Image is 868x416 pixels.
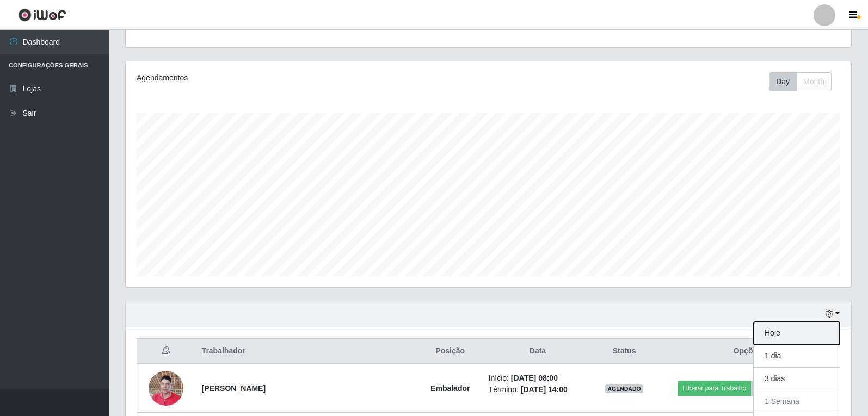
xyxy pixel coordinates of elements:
div: First group [769,72,832,91]
img: 1757358194836.jpeg [149,365,183,411]
button: 1 Semana [754,390,840,413]
button: Day [769,72,797,91]
img: CoreUI Logo [18,8,66,22]
button: 3 dias [754,368,840,390]
th: Opções [655,339,840,364]
th: Trabalhador [195,339,418,364]
div: Agendamentos [137,72,420,84]
th: Status [593,339,655,364]
strong: [PERSON_NAME] [202,384,266,393]
time: [DATE] 08:00 [511,374,558,382]
button: Hoje [754,322,840,345]
button: Month [796,72,832,91]
div: Toolbar with button groups [769,72,840,91]
th: Posição [418,339,482,364]
strong: Embalador [430,384,470,393]
th: Data [482,339,594,364]
button: Trabalhador Faltou [751,381,817,396]
button: Liberar para Trabalho [678,381,751,396]
li: Término: [489,384,587,395]
span: AGENDADO [605,384,643,393]
button: 1 dia [754,345,840,368]
time: [DATE] 14:00 [521,385,568,394]
li: Início: [489,372,587,384]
